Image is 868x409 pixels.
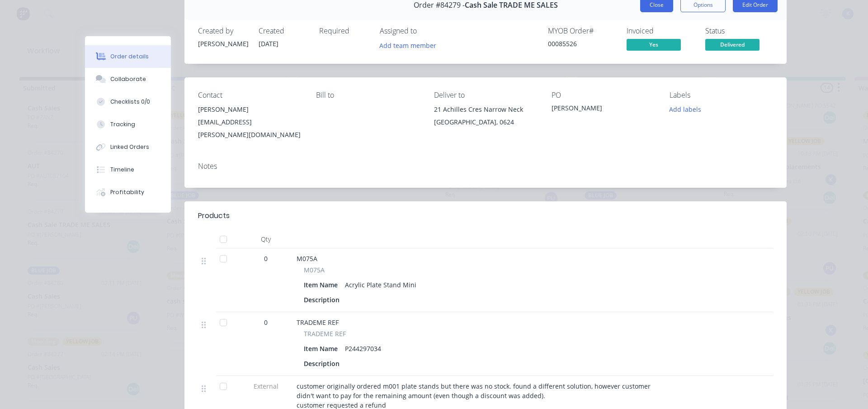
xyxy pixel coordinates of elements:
span: M075A [304,265,325,275]
div: 00085526 [548,39,616,48]
button: Add team member [380,39,441,51]
div: Item Name [304,278,341,291]
button: Add team member [375,39,441,51]
div: Assigned to [380,27,470,35]
div: 21 Achilles Cres Narrow Neck[GEOGRAPHIC_DATA], 0624 [434,103,538,132]
div: Created by [198,27,248,35]
span: Yes [627,39,681,50]
div: Description [304,293,343,306]
span: M075A [297,254,317,263]
button: Order details [85,45,171,68]
div: Notes [198,162,773,171]
span: [DATE] [259,39,278,48]
span: Order #84279 - [414,1,465,10]
div: 21 Achilles Cres Narrow Neck [434,103,538,116]
span: TRADEME REF [304,329,346,338]
span: External [242,381,289,391]
div: Acrylic Plate Stand Mini [341,278,420,291]
span: Cash Sale TRADE ME SALES [465,1,558,10]
div: Labels [670,91,773,100]
div: Bill to [316,91,420,100]
div: [EMAIL_ADDRESS][PERSON_NAME][DOMAIN_NAME] [198,116,302,141]
div: Required [319,27,369,35]
div: Profitability [110,188,144,196]
button: Tracking [85,113,171,136]
div: [GEOGRAPHIC_DATA], 0624 [434,116,538,128]
div: Description [304,357,343,370]
div: Created [259,27,308,35]
div: Tracking [110,120,135,128]
div: Qty [239,230,293,248]
div: Status [705,27,773,35]
span: Delivered [705,39,759,50]
div: Order details [110,52,149,61]
div: Item Name [304,342,341,355]
div: Invoiced [627,27,694,35]
button: Add labels [665,103,706,115]
button: Linked Orders [85,136,171,158]
div: Products [198,210,230,221]
span: 0 [264,254,268,263]
div: Linked Orders [110,143,149,151]
div: Checklists 0/0 [110,98,150,106]
button: Collaborate [85,68,171,90]
button: Profitability [85,181,171,204]
div: Contact [198,91,302,100]
span: 0 [264,318,268,327]
div: P244297034 [341,342,385,355]
button: Checklists 0/0 [85,90,171,113]
button: Timeline [85,158,171,181]
div: PO [552,91,655,100]
div: Deliver to [434,91,538,100]
div: Timeline [110,166,134,174]
div: [PERSON_NAME] [198,103,302,116]
div: MYOB Order # [548,27,616,35]
button: Delivered [705,39,759,52]
div: [PERSON_NAME] [552,103,655,116]
div: [PERSON_NAME][EMAIL_ADDRESS][PERSON_NAME][DOMAIN_NAME] [198,103,302,141]
div: [PERSON_NAME] [198,39,248,48]
div: Collaborate [110,75,146,83]
span: TRADEME REF [297,318,339,327]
